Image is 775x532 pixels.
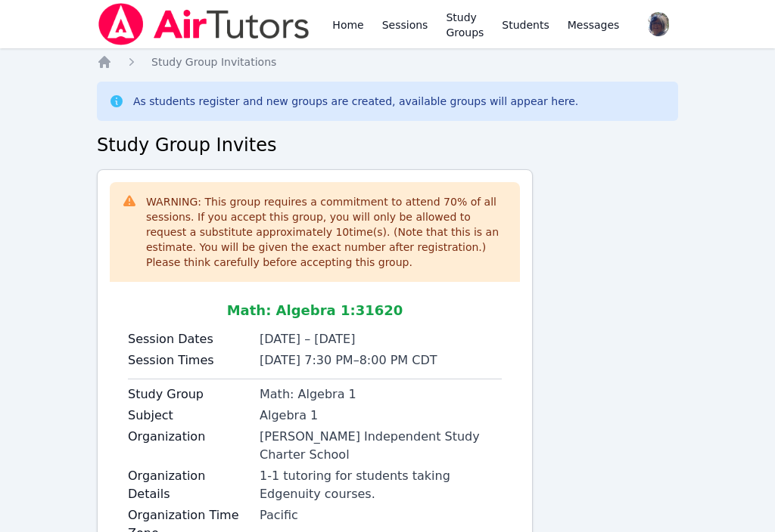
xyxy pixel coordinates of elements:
[97,133,678,157] h2: Study Group Invites
[260,385,502,404] div: Math: Algebra 1
[260,407,502,425] div: Algebra 1
[128,467,251,503] label: Organization Details
[260,467,502,503] div: 1-1 tutoring for students taking Edgenuity courses.
[260,351,502,370] li: [DATE] 7:30 PM 8:00 PM CDT
[128,428,251,446] label: Organization
[151,56,276,68] span: Study Group Invitations
[260,428,502,464] div: [PERSON_NAME] Independent Study Charter School
[97,54,678,70] nav: Breadcrumb
[128,351,251,370] label: Session Times
[128,330,251,348] label: Session Dates
[260,506,502,524] div: Pacific
[260,332,355,346] span: [DATE] – [DATE]
[133,94,578,109] div: As students register and new groups are created, available groups will appear here.
[128,385,251,404] label: Study Group
[568,17,620,32] span: Messages
[97,3,311,45] img: Air Tutors
[146,194,508,270] div: WARNING: This group requires a commitment to attend 70 % of all sessions. If you accept this grou...
[227,302,403,318] span: Math: Algebra 1 : 31620
[353,353,359,367] span: –
[151,54,276,70] a: Study Group Invitations
[128,407,251,425] label: Subject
